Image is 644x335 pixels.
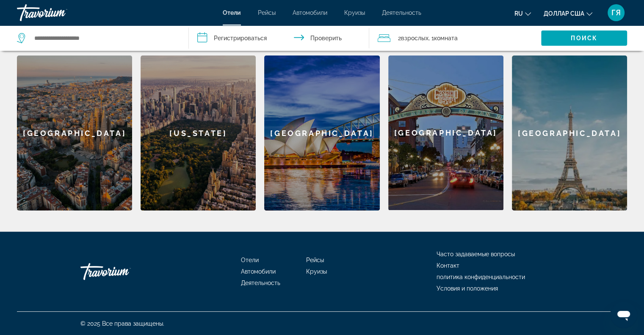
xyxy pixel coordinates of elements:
[189,25,369,51] button: Даты заезда и выезда
[17,55,132,210] a: [GEOGRAPHIC_DATA]
[610,301,637,328] iframe: Кнопка запуска окна обмена сообщениями
[428,35,434,42] font: , 1
[541,30,627,46] button: Поиск
[344,9,365,16] a: Круизы
[611,8,621,17] font: ГЯ
[80,259,165,284] a: Травориум
[544,10,584,17] font: доллар США
[437,251,515,257] a: Часто задаваемые вопросы
[388,55,503,210] div: [GEOGRAPHIC_DATA]
[434,35,458,42] font: комната
[544,7,592,19] button: Изменить валюту
[437,285,498,292] a: Условия и положения
[369,25,541,51] button: Путешественники: 2 взрослых, 0 детей
[437,262,459,269] a: Контакт
[388,55,503,210] a: [GEOGRAPHIC_DATA]
[605,4,627,22] button: Меню пользователя
[512,55,627,210] a: [GEOGRAPHIC_DATA]
[293,9,327,16] a: Автомобили
[264,55,379,210] a: [GEOGRAPHIC_DATA]
[17,2,102,24] a: Травориум
[306,268,327,275] a: Круизы
[398,35,401,42] font: 2
[382,9,421,16] a: Деятельность
[258,9,276,16] a: Рейсы
[401,35,428,42] font: взрослых
[514,7,531,19] button: Изменить язык
[223,9,241,16] a: Отели
[241,280,280,286] a: Деятельность
[514,10,523,17] font: ru
[306,257,324,263] a: Рейсы
[80,320,164,327] font: © 2025 Все права защищены.
[141,55,256,210] a: [US_STATE]
[437,274,525,280] a: политика конфиденциальности
[571,35,597,42] font: Поиск
[241,257,259,263] a: Отели
[241,268,276,275] a: Автомобили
